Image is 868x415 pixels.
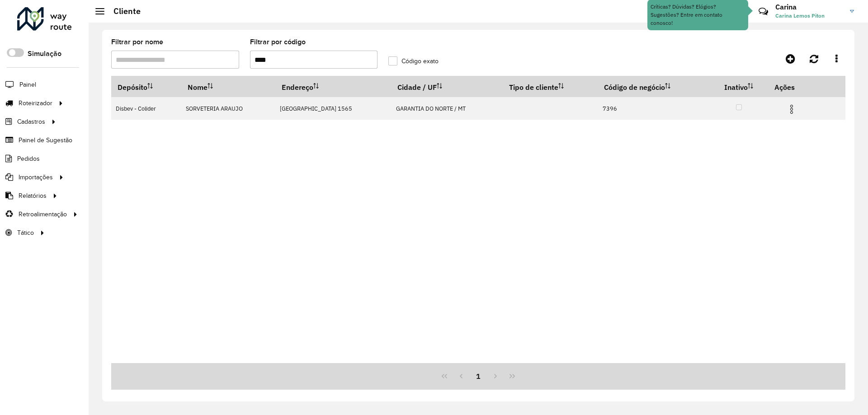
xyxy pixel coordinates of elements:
[19,192,47,199] font: Relatórios
[651,3,722,26] font: Críticas? Dúvidas? Elógios? Sugestões? Entre em contato conosco!
[17,155,40,162] font: Pedidos
[116,105,156,112] font: Disbev - Colider
[397,83,437,92] font: Cidade / UF
[250,38,306,46] font: Filtrar por código
[280,105,352,112] font: [GEOGRAPHIC_DATA] 1565
[396,105,466,112] font: GARANTIA DO NORTE / MT
[19,81,36,88] font: Painel
[111,38,163,46] font: Filtrar por nome
[603,105,617,112] font: 7396
[17,118,45,125] font: Cadastros
[775,12,825,19] font: Carina Lemos Piton
[188,83,208,92] font: Nome
[774,83,795,92] font: Ações
[19,174,53,181] font: Importações
[17,229,34,236] font: Tático
[28,50,61,57] font: Simulação
[19,137,72,144] font: Painel de Sugestão
[401,58,439,65] font: Código exato
[282,83,313,92] font: Endereço
[509,83,558,92] font: Tipo de cliente
[724,83,748,92] font: Inativo
[19,211,67,218] font: Retroalimentação
[604,83,665,92] font: Código de negócio
[775,2,797,11] font: Carina
[470,368,487,385] button: 1
[186,105,243,112] font: SORVETERIA ARAUJO
[476,372,481,381] font: 1
[19,100,52,107] font: Roteirizador
[113,6,141,16] font: Cliente
[754,2,773,21] a: Contato Rápido
[118,83,147,92] font: Depósito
